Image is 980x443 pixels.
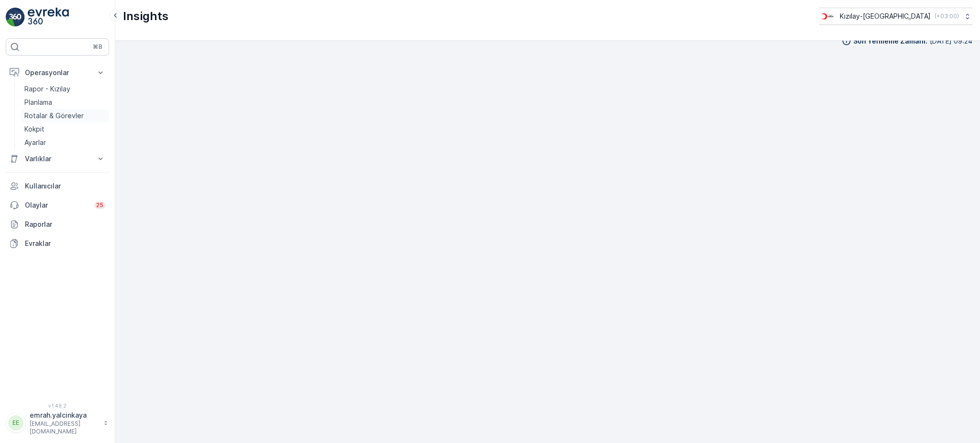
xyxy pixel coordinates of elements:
[21,136,109,149] a: Ayarlar
[840,11,931,21] p: Kızılay-[GEOGRAPHIC_DATA]
[24,138,46,147] p: Ayarlar
[819,11,836,22] img: k%C4%B1z%C4%B1lay_jywRncg.png
[6,234,109,253] a: Evraklar
[24,98,52,107] p: Planlama
[24,124,45,134] p: Kokpit
[819,8,972,25] button: Kızılay-[GEOGRAPHIC_DATA](+03:00)
[25,181,105,191] p: Kullanıcılar
[935,12,959,20] p: ( +03:00 )
[6,215,109,234] a: Raporlar
[6,63,109,82] button: Operasyonlar
[96,201,103,209] p: 25
[25,239,105,248] p: Evraklar
[21,96,109,109] a: Planlama
[6,410,109,435] button: EEemrah.yalcinkaya[EMAIL_ADDRESS][DOMAIN_NAME]
[30,420,99,435] p: [EMAIL_ADDRESS][DOMAIN_NAME]
[25,68,90,78] p: Operasyonlar
[25,200,89,210] p: Olaylar
[93,43,102,51] p: ⌘B
[21,109,109,122] a: Rotalar & Görevler
[6,177,109,196] a: Kullanıcılar
[6,149,109,168] button: Varlıklar
[123,9,168,24] p: Insights
[6,8,25,27] img: logo
[6,196,109,215] a: Olaylar25
[24,84,70,94] p: Rapor - Kızılay
[21,122,109,136] a: Kokpit
[25,154,90,164] p: Varlıklar
[930,36,972,46] p: [DATE] 09:24
[853,36,927,46] p: Son Yenileme Zamanı :
[8,415,23,431] div: EE
[24,111,84,121] p: Rotalar & Görevler
[25,220,105,229] p: Raporlar
[30,410,99,420] p: emrah.yalcinkaya
[21,82,109,96] a: Rapor - Kızılay
[28,8,69,27] img: logo_light-DOdMpM7g.png
[6,403,109,409] span: v 1.49.2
